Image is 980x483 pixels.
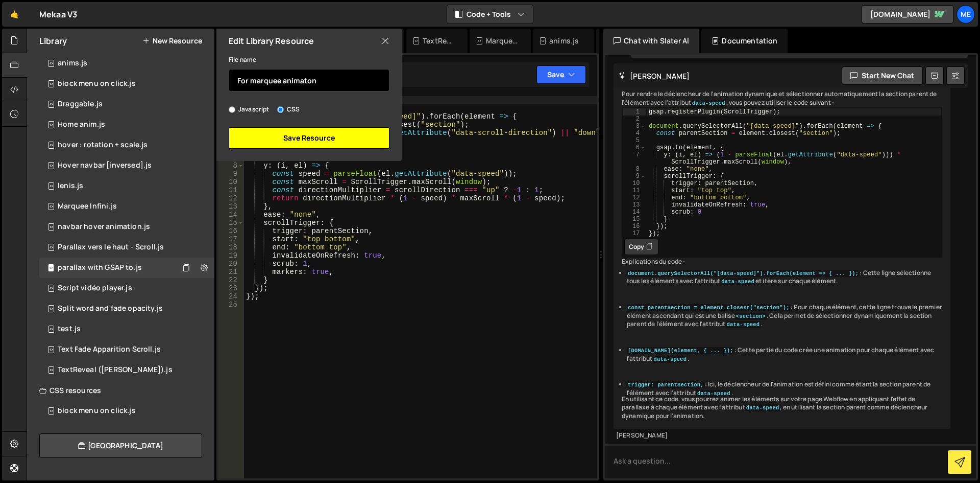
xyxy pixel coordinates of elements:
code: trigger: parentSection, [627,381,705,388]
div: 2 [623,116,646,123]
div: 15791/48351.js [39,360,214,380]
div: Marquee Infini.js [58,202,117,211]
div: 20 [218,260,244,268]
div: 9 [218,170,244,178]
a: [GEOGRAPHIC_DATA] [39,433,202,458]
div: 11 [218,186,244,194]
button: Code + Tools [447,5,533,24]
div: 10 [623,180,646,187]
div: Documentation [701,29,788,53]
div: Chat with Slater AI [603,29,699,53]
label: CSS [277,104,300,114]
div: 10 [218,178,244,186]
div: 16 [623,223,646,230]
div: 15791/16046.js [39,258,214,278]
code: data-speed [720,278,755,285]
div: 15791/15685.js [39,74,214,94]
input: CSS [277,106,284,113]
div: 12 [218,194,244,202]
h2: Edit Library Resource [229,35,314,47]
div: block menu on click.js [58,406,136,416]
div: 14 [218,211,244,219]
div: 24 [218,292,244,301]
div: Draggable.js [58,100,103,109]
div: lenis.js [58,181,83,191]
div: anims.js [549,36,579,46]
div: 19 [218,251,244,260]
div: Home anim.js [58,120,105,129]
div: navbar hover animation.js [58,222,150,232]
div: 15791/15556.js [39,298,214,319]
div: CSS resources [27,380,214,401]
div: 8 [218,162,244,170]
div: 21 [218,268,244,276]
div: 25 [218,301,244,309]
div: Split word and fade opacity.js [58,304,163,313]
div: 3 [623,123,646,130]
div: 15791/25012.js [39,114,214,135]
div: 15791/16970.js [39,94,214,114]
li: : Pour chaque élément, cette ligne trouve le premier élément ascendant qui est une balise . Cela ... [627,303,942,329]
div: 15791/48350.js [39,196,214,217]
div: 1 [623,108,646,116]
div: Parallax vers le haut - Scroll.js [58,243,164,252]
div: 5 [623,137,646,144]
div: parallax with GSAP to.js [58,263,142,272]
code: const parentSection = element.closest("section"); [627,304,791,311]
div: 23 [218,284,244,292]
div: 15791/16424.js [39,319,214,339]
li: : Ici, le déclencheur de l'animation est défini comme étant la section parent de l'élément avec l... [627,380,942,398]
a: [DOMAIN_NAME] [862,5,953,24]
div: 13 [623,201,646,209]
input: Javascript [229,106,235,113]
div: 8 [623,166,646,173]
div: 15 [623,216,646,223]
div: 6 [623,144,646,151]
div: Mekaa V3 [39,8,77,20]
button: New Resource [142,37,202,45]
code: data-speed [696,390,731,397]
div: Script vidéo player.js [58,284,132,293]
code: document.querySelectorAll("[data-speed]").forEach(element => { ... }); [627,270,860,277]
code: data-speed [691,100,726,107]
button: Start new chat [842,66,923,85]
div: 15791/44232.js [39,53,214,74]
h2: Library [39,35,67,47]
div: 11 [623,187,646,194]
a: Me [957,5,975,24]
div: hover : rotation + scale.js [58,141,148,150]
div: 15791/48352.js [39,339,214,360]
div: [PERSON_NAME] [616,431,948,440]
a: 🤙 [2,2,27,27]
div: 15791/15686.css [39,401,214,421]
input: Name [229,69,389,91]
div: 17 [218,235,244,243]
div: Hover navbar [inversed].js [58,161,152,170]
div: 15791/15558.js [39,278,214,298]
label: File name [229,55,256,65]
div: 15791/15559.js [39,217,214,237]
code: data-speed [745,404,780,411]
code: data-speed [726,321,761,328]
div: 12 [623,194,646,201]
div: You [633,60,965,71]
div: 4 [623,130,646,137]
div: 16 [218,227,244,235]
code: [DOMAIN_NAME](element, { ... }); [627,347,734,354]
div: 15 [218,219,244,227]
div: 7 [623,151,646,166]
div: test.js [58,325,81,334]
button: Save Resource [229,127,389,149]
div: Marquee Infini.js [486,36,519,46]
button: Copy [624,239,658,255]
div: Text Fade Apparition Scroll.js [58,345,161,354]
code: data-speed [653,356,688,363]
code: <section> [735,313,767,320]
div: 13 [218,202,244,211]
h2: [PERSON_NAME] [619,71,690,81]
div: 15791/15875.js [39,155,214,176]
div: 9 [623,173,646,180]
div: 14 [623,209,646,216]
div: 15791/15555.js [39,176,214,196]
